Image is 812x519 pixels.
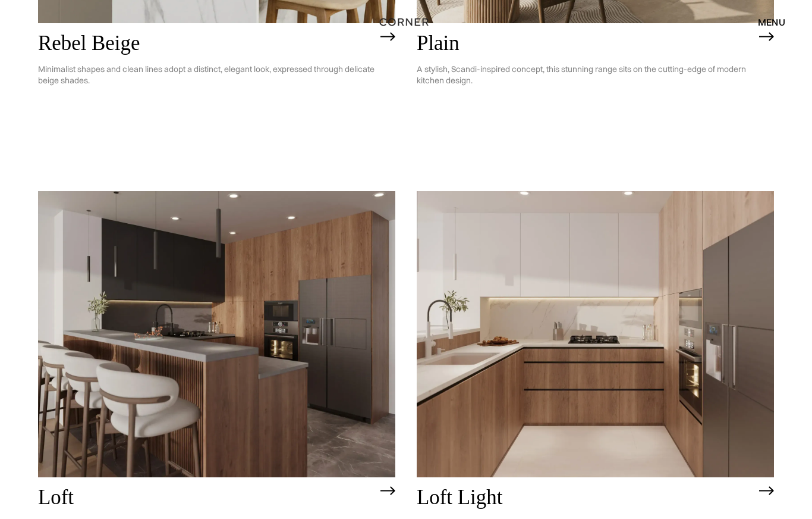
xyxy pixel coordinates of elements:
h2: Loft [38,486,374,509]
a: home [367,14,445,30]
h2: Loft Light [417,486,753,509]
p: Minimalist shapes and clean lines adopt a distinct, elegant look, expressed through delicate beig... [38,55,374,95]
div: menu [746,12,785,32]
div: menu [758,17,785,27]
p: A stylish, Scandi-inspired concept, this stunning range sits on the cutting-edge of modern kitche... [417,55,753,95]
